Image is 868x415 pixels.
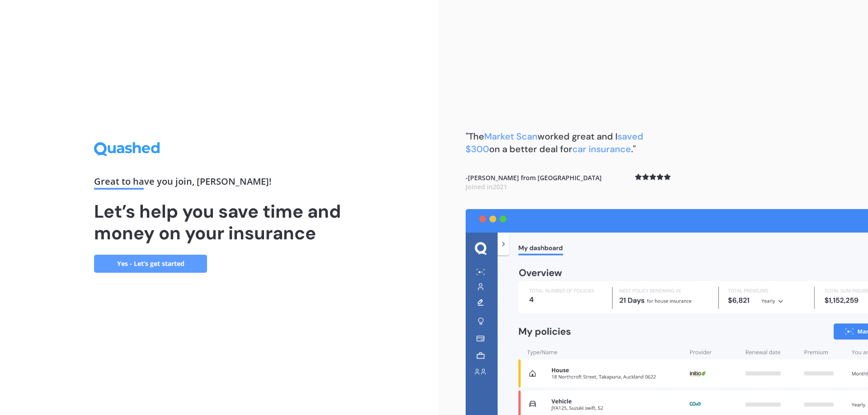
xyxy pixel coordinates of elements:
span: Market Scan [484,131,538,142]
img: dashboard.webp [466,209,868,415]
b: - [PERSON_NAME] from [GEOGRAPHIC_DATA] [466,173,602,191]
span: Joined in 2021 [466,182,507,191]
div: Great to have you join , [PERSON_NAME] ! [94,177,344,190]
span: car insurance [572,143,631,155]
a: Yes - Let’s get started [94,255,207,273]
b: "The worked great and I on a better deal for ." [466,131,643,155]
span: saved $300 [466,131,643,155]
h1: Let’s help you save time and money on your insurance [94,201,344,244]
